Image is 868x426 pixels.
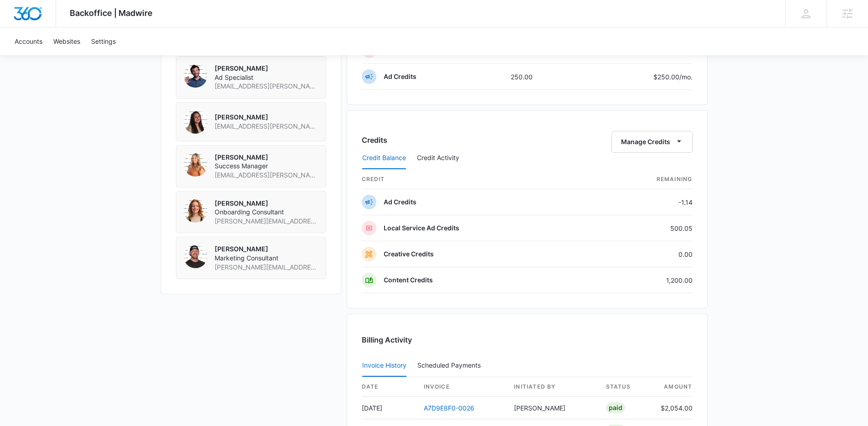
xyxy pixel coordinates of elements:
[596,170,693,189] th: Remaining
[503,64,581,90] td: 250.00
[596,267,693,293] td: 1,200.00
[424,404,474,412] a: A7D9E8F0-0026
[184,64,207,88] img: Pat Johnson
[215,82,318,91] span: [EMAIL_ADDRESS][PERSON_NAME][DOMAIN_NAME]
[362,377,416,397] th: date
[215,263,318,272] span: [PERSON_NAME][EMAIL_ADDRESS][PERSON_NAME][DOMAIN_NAME]
[86,27,121,55] a: Settings
[611,131,693,153] button: Manage Credits
[215,244,318,254] p: [PERSON_NAME]
[599,377,653,397] th: status
[184,244,207,268] img: Kyle Lewis
[596,189,693,215] td: -1.14
[362,397,416,419] td: [DATE]
[215,199,318,208] p: [PERSON_NAME]
[653,377,693,397] th: amount
[9,27,48,55] a: Accounts
[215,73,318,82] span: Ad Specialist
[596,215,693,241] td: 500.05
[384,249,434,259] p: Creative Credits
[215,208,318,217] span: Onboarding Consultant
[384,223,459,233] p: Local Service Ad Credits
[70,8,153,18] span: Backoffice | Madwire
[184,110,207,134] img: Audriana Talamantes
[362,355,406,377] button: Invoice History
[507,377,598,397] th: Initiated By
[606,402,625,413] div: Paid
[416,377,507,397] th: invoice
[215,153,318,162] p: [PERSON_NAME]
[362,135,387,145] h3: Credits
[384,72,416,81] p: Ad Credits
[362,147,406,169] button: Credit Balance
[417,147,459,169] button: Credit Activity
[215,217,318,226] span: [PERSON_NAME][EMAIL_ADDRESS][PERSON_NAME][DOMAIN_NAME]
[384,275,433,285] p: Content Credits
[215,254,318,263] span: Marketing Consultant
[48,27,86,55] a: Websites
[679,73,693,81] span: /mo.
[650,72,693,82] p: $250.00
[384,197,416,207] p: Ad Credits
[653,397,693,419] td: $2,054.00
[184,199,207,223] img: Courtney Coy
[362,170,596,189] th: credit
[507,397,598,419] td: [PERSON_NAME]
[215,171,318,180] span: [EMAIL_ADDRESS][PERSON_NAME][DOMAIN_NAME]
[215,122,318,131] span: [EMAIL_ADDRESS][PERSON_NAME][DOMAIN_NAME]
[184,153,207,177] img: Kenzie Ryan
[215,64,318,73] p: [PERSON_NAME]
[362,334,693,345] h3: Billing Activity
[417,362,484,369] div: Scheduled Payments
[215,113,318,122] p: [PERSON_NAME]
[596,241,693,267] td: 0.00
[215,161,318,171] span: Success Manager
